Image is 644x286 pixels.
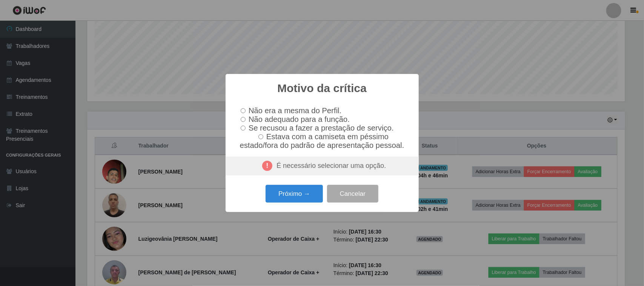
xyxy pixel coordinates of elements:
[327,185,378,203] button: Cancelar
[249,106,341,115] span: Não era a mesma do Perfil.
[226,157,419,175] div: É necessário selecionar uma opção.
[266,185,323,203] button: Próximo →
[249,124,394,132] span: Se recusou a fazer a prestação de serviço.
[277,81,367,95] h2: Motivo da crítica
[240,132,404,149] span: Estava com a camiseta em péssimo estado/fora do padrão de apresentação pessoal.
[241,126,246,131] input: Se recusou a fazer a prestação de serviço.
[249,115,350,123] span: Não adequado para a função.
[241,117,246,122] input: Não adequado para a função.
[258,134,263,139] input: Estava com a camiseta em péssimo estado/fora do padrão de apresentação pessoal.
[241,108,246,113] input: Não era a mesma do Perfil.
